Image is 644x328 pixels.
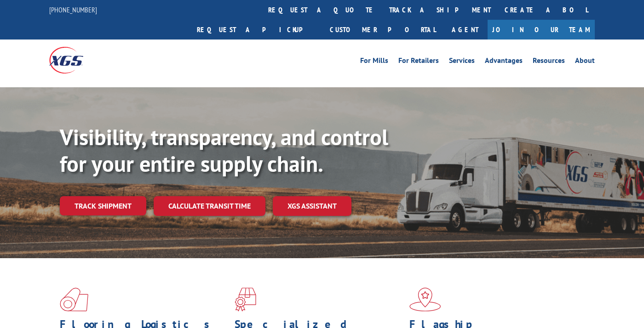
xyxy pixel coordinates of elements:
[49,5,97,14] a: [PHONE_NUMBER]
[533,57,565,67] a: Resources
[443,20,488,40] a: Agent
[409,288,441,311] img: xgs-icon-flagship-distribution-model-red
[398,57,439,67] a: For Retailers
[488,20,595,40] a: Join Our Team
[575,57,595,67] a: About
[60,288,88,311] img: xgs-icon-total-supply-chain-intelligence-red
[60,123,388,178] b: Visibility, transparency, and control for your entire supply chain.
[154,196,265,216] a: Calculate transit time
[449,57,475,67] a: Services
[323,20,443,40] a: Customer Portal
[360,57,388,67] a: For Mills
[60,196,146,215] a: Track shipment
[190,20,323,40] a: Request a pickup
[485,57,523,67] a: Advantages
[273,196,351,216] a: XGS ASSISTANT
[235,288,256,311] img: xgs-icon-focused-on-flooring-red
